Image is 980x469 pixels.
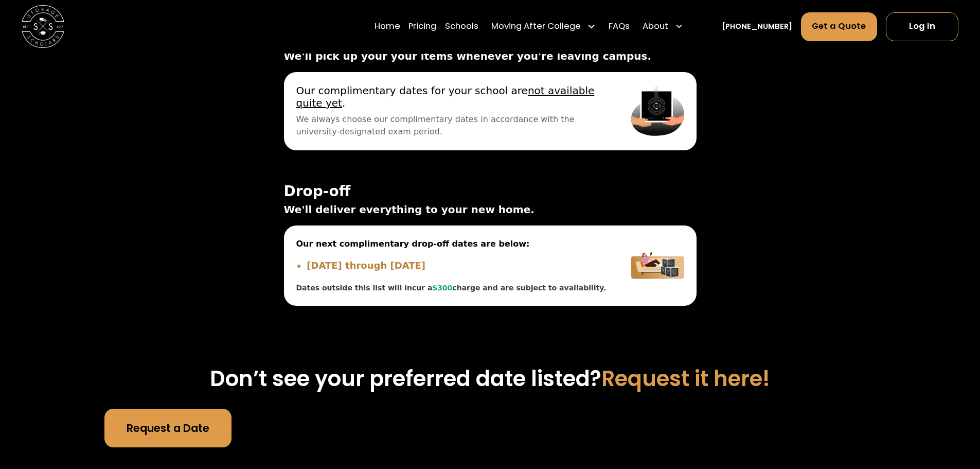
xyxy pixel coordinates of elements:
img: Storage Scholars main logo [22,5,64,48]
h3: Don’t see your preferred date listed? [104,366,875,392]
div: Moving After College [487,12,600,42]
span: We always choose our complimentary dates in accordance with the university-designated exam period. [296,113,607,138]
a: Request a Date [104,409,231,447]
a: Schools [445,12,478,42]
span: We'll pick up your your items whenever you're leaving campus. [284,48,697,64]
span: Request it here! [601,363,770,394]
img: Pickup Image [631,84,684,138]
div: Moving After College [491,21,581,33]
span: Drop-off [284,183,697,200]
a: FAQs [609,12,630,42]
span: We'll deliver everything to your new home. [284,202,697,217]
div: Dates outside this list will incur a charge and are subject to availability. [296,283,607,293]
a: Log In [886,12,958,41]
a: [PHONE_NUMBER] [722,21,792,32]
span: $300 [432,284,452,292]
span: Our next complimentary drop-off dates are below: [296,238,607,250]
a: Home [375,12,400,42]
div: About [638,12,688,42]
a: Get a Quote [801,12,878,41]
li: [DATE] through [DATE] [307,258,607,272]
u: not available quite yet [296,84,595,109]
div: About [643,21,668,33]
img: Delivery Image [631,238,684,293]
a: Pricing [408,12,436,42]
span: Our complimentary dates for your school are . [296,84,607,109]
